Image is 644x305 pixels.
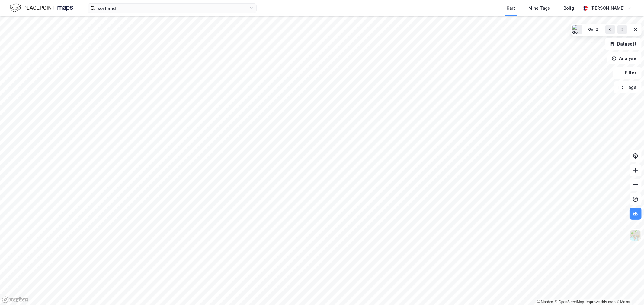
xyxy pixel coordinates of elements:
button: Gol 2 [585,25,602,34]
button: Filter [613,67,642,79]
img: Gol 2 [572,25,582,34]
a: Improve this map [586,300,616,304]
button: Tags [614,81,642,93]
button: Analyse [607,52,642,64]
img: logo.f888ab2527a4732fd821a326f86c7f29.svg [10,3,73,13]
a: Mapbox homepage [2,296,28,303]
div: Bolig [563,5,574,12]
div: Kontrollprogram for chat [614,276,644,305]
input: Søk på adresse, matrikkel, gårdeiere, leietakere eller personer [95,4,249,13]
div: [PERSON_NAME] [590,5,625,12]
div: Gol 2 [588,27,598,32]
div: Kart [507,5,515,12]
img: Z [630,230,641,241]
iframe: Chat Widget [614,276,644,305]
div: Mine Tags [528,5,550,12]
button: Datasett [605,38,642,50]
a: Mapbox [537,300,554,304]
a: OpenStreetMap [555,300,584,304]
